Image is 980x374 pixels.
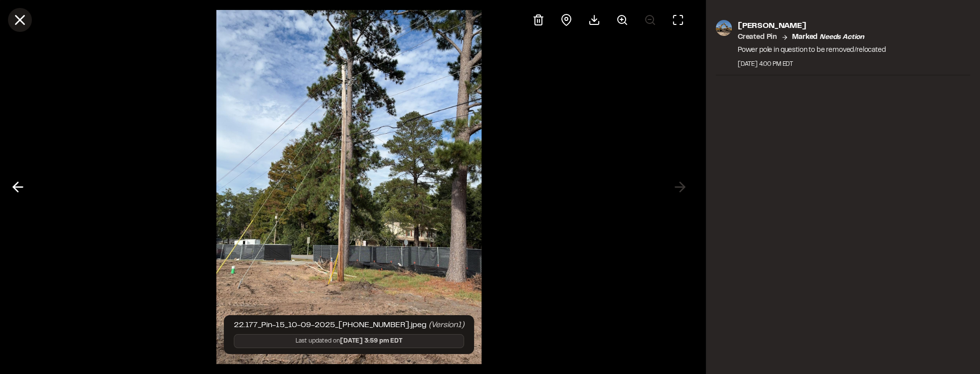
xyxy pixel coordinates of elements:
button: Close modal [8,8,32,32]
button: Zoom in [610,8,634,32]
em: needs action [819,34,864,40]
div: [DATE] 4:00 PM EDT [738,60,886,69]
button: Toggle Fullscreen [666,8,690,32]
p: Power pole in question to be removed/relocated [738,45,886,56]
p: Created Pin [738,32,777,43]
p: [PERSON_NAME] [738,20,886,32]
img: photo [716,20,732,36]
div: View pin on map [554,8,578,32]
p: Marked [792,32,864,43]
button: Previous photo [6,175,30,199]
